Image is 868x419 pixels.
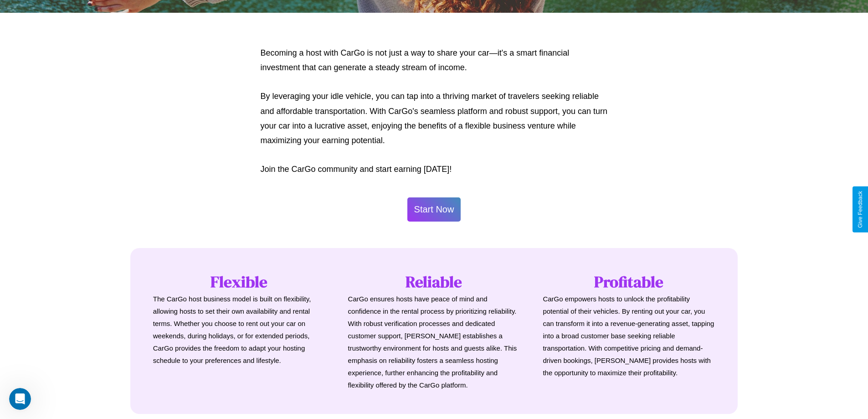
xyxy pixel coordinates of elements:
h1: Reliable [348,271,520,293]
iframe: Intercom live chat [9,388,31,410]
p: CarGo ensures hosts have peace of mind and confidence in the rental process by prioritizing relia... [348,293,520,391]
h1: Profitable [543,271,715,293]
h1: Flexible [153,271,325,293]
div: Give Feedback [857,191,863,228]
p: CarGo empowers hosts to unlock the profitability potential of their vehicles. By renting out your... [543,293,715,379]
p: Becoming a host with CarGo is not just a way to share your car—it's a smart financial investment ... [261,46,608,75]
p: Join the CarGo community and start earning [DATE]! [261,162,608,176]
button: Start Now [407,197,461,222]
p: The CarGo host business model is built on flexibility, allowing hosts to set their own availabili... [153,293,325,367]
p: By leveraging your idle vehicle, you can tap into a thriving market of travelers seeking reliable... [261,89,608,148]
